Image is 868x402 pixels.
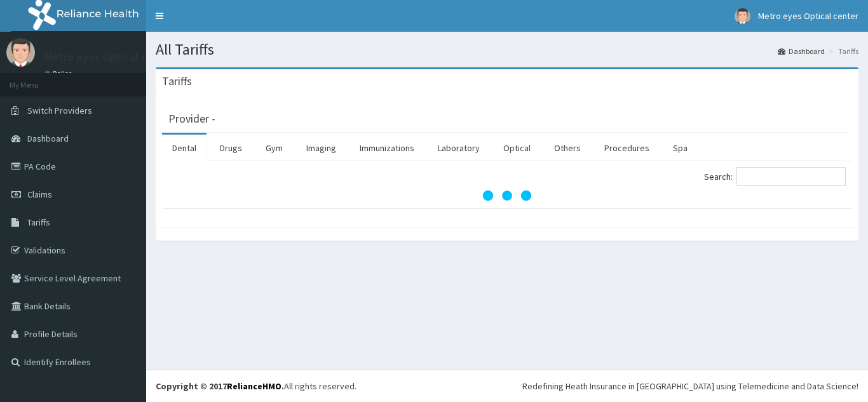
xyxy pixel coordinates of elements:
[493,135,541,161] a: Optical
[44,51,175,63] p: Metro eyes Optical center
[704,167,846,186] label: Search:
[162,135,207,161] a: Dental
[482,170,532,221] svg: audio-loading
[44,69,75,78] a: Online
[736,167,846,186] input: Search:
[168,113,215,124] h3: Provider -
[6,38,35,67] img: User Image
[27,217,50,228] span: Tariffs
[156,41,858,58] h1: All Tariffs
[255,135,293,161] a: Gym
[735,8,750,24] img: User Image
[349,135,424,161] a: Immunizations
[162,76,192,87] h3: Tariffs
[522,380,858,392] div: Redefining Heath Insurance in [GEOGRAPHIC_DATA] using Telemedicine and Data Science!
[296,135,346,161] a: Imaging
[758,10,858,22] span: Metro eyes Optical center
[156,380,284,392] strong: Copyright © 2017 .
[27,189,52,200] span: Claims
[544,135,591,161] a: Others
[428,135,490,161] a: Laboratory
[227,380,281,392] a: RelianceHMO
[210,135,252,161] a: Drugs
[27,133,69,144] span: Dashboard
[826,46,858,57] li: Tariffs
[594,135,660,161] a: Procedures
[27,105,92,116] span: Switch Providers
[663,135,698,161] a: Spa
[778,46,825,57] a: Dashboard
[146,370,868,402] footer: All rights reserved.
